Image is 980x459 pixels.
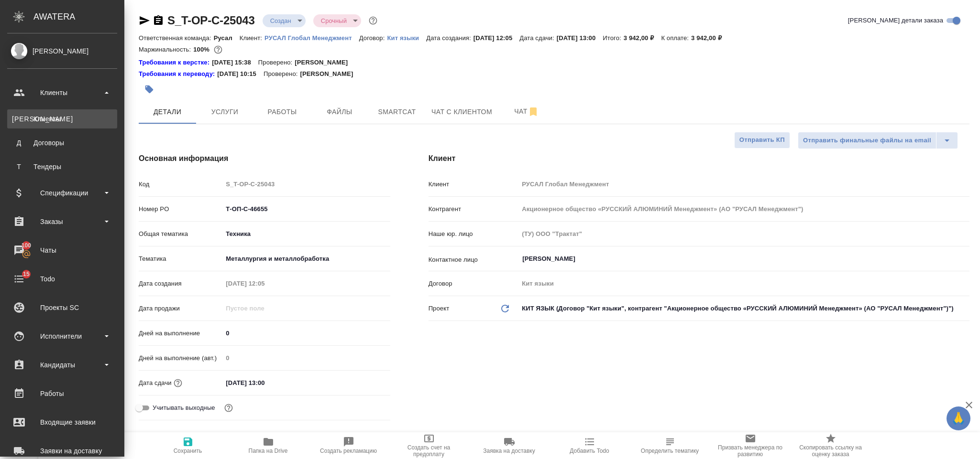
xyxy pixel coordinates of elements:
button: Добавить Todo [550,432,630,459]
p: [DATE] 13:00 [557,34,603,42]
span: Создать счет на предоплату [395,444,463,458]
span: Призвать менеджера по развитию [716,444,785,458]
span: Работы [259,106,305,118]
span: Чат [504,106,550,117]
p: Договор: [359,34,387,42]
div: Работы [7,386,117,401]
span: Smartcat [374,106,420,118]
input: Пустое поле [518,177,969,191]
p: Проверено: [258,58,295,67]
div: Металлургия и металлобработка [222,251,390,267]
p: Дней на выполнение (авт.) [139,353,222,363]
p: Проект [429,304,450,313]
a: Проекты SC [2,296,122,320]
button: Призвать менеджера по развитию [710,432,791,459]
p: Дата создания [139,279,222,288]
span: Отправить финальные файлы на email [803,135,931,146]
input: Пустое поле [222,301,306,315]
a: Требования к верстке: [139,58,212,67]
button: Open [964,258,966,260]
button: Создан [267,17,294,25]
a: [PERSON_NAME]Клиенты [7,109,117,128]
p: Русал [214,34,240,42]
p: [DATE] 10:15 [217,69,264,79]
span: Отправить КП [739,135,785,146]
button: Если добавить услуги и заполнить их объемом, то дата рассчитается автоматически [172,377,184,389]
p: 100% [193,46,212,53]
button: Доп статусы указывают на важность/срочность заказа [367,14,379,27]
div: Спецификации [7,186,117,200]
div: Создан [263,14,306,27]
p: Контрагент [429,204,519,214]
p: Ответственная команда: [139,34,214,42]
div: Кандидаты [7,358,117,372]
p: Дата сдачи: [519,34,556,42]
input: Пустое поле [222,177,390,191]
p: Наше юр. лицо [429,229,519,239]
div: Заказы [7,214,117,229]
div: Клиенты [7,85,117,100]
button: Скопировать ссылку на оценку заказа [791,432,871,459]
p: Контактное лицо [429,255,519,265]
p: Договор [429,279,519,288]
div: Техника [222,226,390,242]
p: Итого: [603,34,623,42]
p: [DATE] 12:05 [473,34,520,42]
p: 3 942,00 ₽ [624,34,661,42]
button: Добавить тэг [139,79,160,100]
button: Заявка на доставку [469,432,550,459]
span: Скопировать ссылку на оценку заказа [796,444,865,458]
a: Требования к переводу: [139,69,217,79]
a: Входящие заявки [2,410,122,434]
input: ✎ Введи что-нибудь [222,376,306,390]
a: ДДоговоры [7,133,117,152]
div: Заявки на доставку [7,444,117,458]
p: Тематика [139,254,222,264]
span: [PERSON_NAME] детали заказа [848,16,943,25]
span: Чат с клиентом [431,106,492,118]
button: Срочный [318,17,350,25]
a: РУСАЛ Глобал Менеджмент [264,33,359,42]
button: Выбери, если сб и вс нужно считать рабочими днями для выполнения заказа. [222,402,235,414]
p: 3 942,00 ₽ [691,34,729,42]
button: Создать счет на предоплату [389,432,469,459]
span: Учитывать выходные [153,403,215,413]
p: Код [139,180,222,189]
p: Номер PO [139,204,222,214]
p: [PERSON_NAME] [295,58,355,67]
input: Пустое поле [518,202,969,216]
div: AWATERA [33,7,124,26]
p: РУСАЛ Глобал Менеджмент [264,34,359,42]
h4: Клиент [429,153,969,164]
p: Дней на выполнение [139,329,222,338]
a: ТТендеры [7,157,117,176]
div: Клиенты [12,114,112,124]
button: Создать рекламацию [308,432,389,459]
p: Маржинальность: [139,46,193,53]
input: ✎ Введи что-нибудь [222,326,390,340]
p: Дата продажи [139,304,222,313]
p: Клиент: [240,34,264,42]
button: 0.00 RUB; [212,43,224,56]
input: Пустое поле [518,227,969,241]
input: Пустое поле [518,277,969,290]
input: Пустое поле [222,351,390,365]
div: split button [798,132,958,149]
span: Заявка на доставку [483,448,535,454]
a: Кит языки [387,33,426,42]
span: 100 [16,241,37,250]
div: Тендеры [12,162,112,171]
button: Отправить КП [734,132,790,149]
button: Папка на Drive [228,432,308,459]
p: К оплате: [661,34,691,42]
a: 15Todo [2,267,122,291]
a: Работы [2,382,122,406]
span: Создать рекламацию [320,448,377,454]
span: Определить тематику [641,448,699,454]
button: 🙏 [947,406,970,430]
div: [PERSON_NAME] [7,46,117,56]
span: 🙏 [950,408,967,428]
button: Определить тематику [630,432,710,459]
span: Сохранить [174,448,202,454]
button: Скопировать ссылку для ЯМессенджера [139,15,150,26]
